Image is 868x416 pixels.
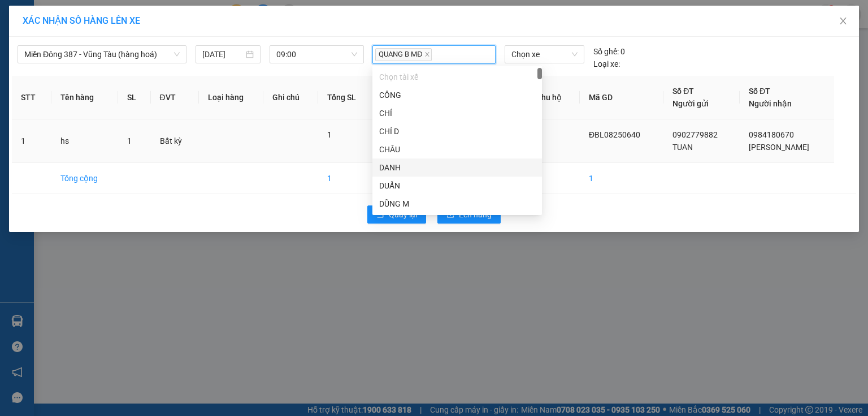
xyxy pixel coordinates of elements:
[8,74,19,86] span: R :
[127,136,132,145] span: 1
[372,68,542,86] div: Chọn tài xế
[97,10,176,23] div: Bình Giã
[10,11,27,23] span: Gửi:
[379,198,535,210] div: DŨNG M
[749,87,770,96] span: Số ĐT
[424,52,430,57] span: close
[372,195,542,213] div: DŨNG M
[379,179,535,192] div: DUẨN
[23,15,140,26] span: XÁC NHẬN SỐ HÀNG LÊN XE
[372,177,542,195] div: DUẨN
[372,140,542,158] div: CHÂU
[672,143,693,152] span: TUAN
[10,23,89,37] div: toan
[749,99,792,108] span: Người nhận
[10,10,89,23] div: 167 QL13
[827,6,859,37] button: Close
[839,16,848,25] span: close
[263,76,318,119] th: Ghi chú
[97,11,124,23] span: Nhận:
[580,76,663,119] th: Mã GD
[51,119,118,163] td: hs
[379,143,535,156] div: CHÂU
[51,163,118,194] td: Tổng cộng
[511,46,577,63] span: Chọn xe
[379,161,535,174] div: DANH
[379,89,535,101] div: CÔNG
[580,163,663,194] td: 1
[97,23,176,50] div: THIEN(DAN FI GTN)
[672,130,718,139] span: 0902779882
[8,73,90,87] div: 270.000
[672,87,694,96] span: Số ĐT
[12,76,51,119] th: STT
[12,119,51,163] td: 1
[379,107,535,119] div: CHÍ
[749,143,809,152] span: [PERSON_NAME]
[527,76,580,119] th: Thu hộ
[151,76,199,119] th: ĐVT
[593,58,620,70] span: Loại xe:
[10,37,89,53] div: 0839792586
[367,205,426,224] button: rollbackQuay lại
[199,76,263,119] th: Loại hàng
[276,46,358,63] span: 09:00
[118,76,151,119] th: SL
[593,45,619,58] span: Số ghế:
[749,130,794,139] span: 0984180670
[593,45,625,58] div: 0
[672,99,709,108] span: Người gửi
[375,48,431,61] span: QUANG B MĐ
[51,76,118,119] th: Tên hàng
[372,104,542,122] div: CHÍ
[327,130,332,139] span: 1
[372,158,542,177] div: DANH
[318,163,375,194] td: 1
[372,122,542,140] div: CHÍ D
[379,71,535,83] div: Chọn tài xế
[589,130,640,139] span: ĐBL08250640
[372,86,542,104] div: CÔNG
[97,50,176,66] div: 0799846512
[379,125,535,138] div: CHÍ D
[202,48,244,61] input: 12/08/2025
[318,76,375,119] th: Tổng SL
[24,46,180,63] span: Miền Đông 387 - Vũng Tàu (hàng hoá)
[151,119,199,163] td: Bất kỳ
